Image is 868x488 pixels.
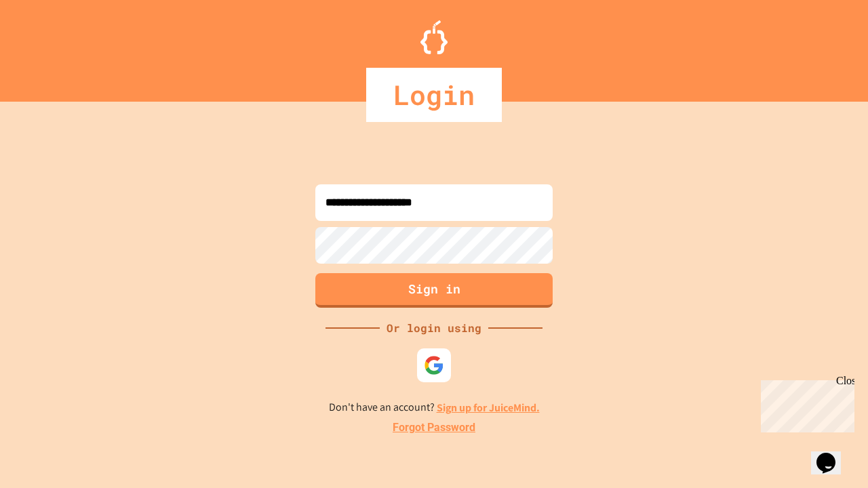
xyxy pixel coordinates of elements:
iframe: chat widget [811,434,854,474]
p: Don't have an account? [329,399,540,416]
img: Logo.svg [420,20,448,54]
button: Sign in [315,273,553,308]
img: google-icon.svg [424,355,444,375]
a: Sign up for JuiceMind. [437,401,540,415]
div: Or login using [380,320,488,336]
div: Chat with us now!Close [5,5,94,86]
div: Login [366,68,502,122]
iframe: chat widget [755,375,854,432]
a: Forgot Password [393,420,475,436]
